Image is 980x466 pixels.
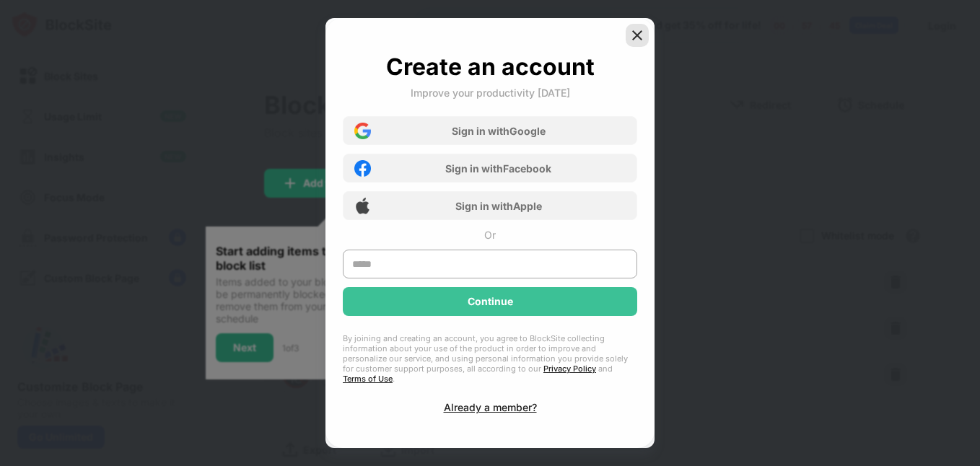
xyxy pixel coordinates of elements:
[445,162,551,175] div: Sign in with Facebook
[411,87,570,99] div: Improve your productivity [DATE]
[354,123,371,139] img: google-icon.png
[354,160,371,177] img: facebook-icon.png
[468,296,513,307] div: Continue
[386,53,595,81] div: Create an account
[354,198,371,214] img: apple-icon.png
[444,401,537,413] div: Already a member?
[452,125,546,137] div: Sign in with Google
[455,200,542,212] div: Sign in with Apple
[543,364,596,374] a: Privacy Policy
[343,333,637,384] div: By joining and creating an account, you agree to BlockSite collecting information about your use ...
[343,374,393,384] a: Terms of Use
[484,229,496,241] div: Or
